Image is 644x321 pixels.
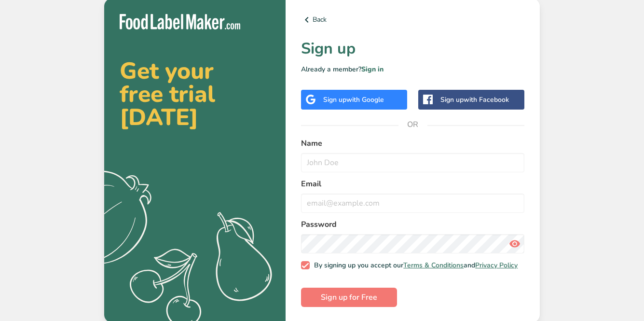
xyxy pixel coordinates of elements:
[361,65,384,74] a: Sign in
[301,219,524,230] label: Password
[120,59,270,129] h2: Get your free trial [DATE]
[398,110,427,139] span: OR
[464,95,509,104] span: with Facebook
[301,64,524,74] p: Already a member?
[301,288,397,307] button: Sign up for Free
[310,261,518,270] span: By signing up you accept our and
[301,37,524,60] h1: Sign up
[301,153,524,172] input: John Doe
[301,194,524,213] input: email@example.com
[323,95,384,105] div: Sign up
[301,14,524,26] a: Back
[403,261,464,270] a: Terms & Conditions
[475,261,518,270] a: Privacy Policy
[321,292,377,303] span: Sign up for Free
[120,14,240,30] img: Food Label Maker
[440,95,509,105] div: Sign up
[301,138,524,149] label: Name
[301,178,524,190] label: Email
[346,95,384,104] span: with Google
